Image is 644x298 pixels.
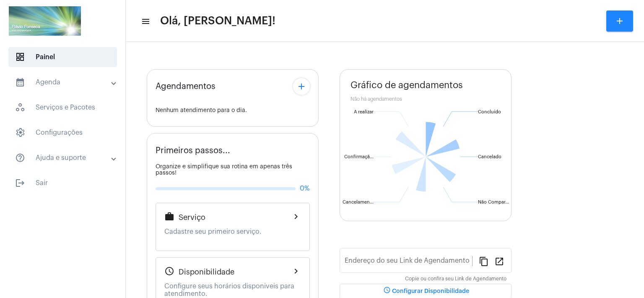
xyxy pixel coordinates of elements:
[8,123,117,143] span: Configurações
[494,256,504,266] mat-icon: open_in_new
[343,200,374,204] text: Cancelamen...
[354,110,374,114] text: A realizar
[300,185,310,192] span: 0%
[5,72,125,92] mat-expansion-panel-header: sidenav iconAgenda
[345,259,472,266] input: Link
[351,80,463,90] span: Gráfico de agendamentos
[405,276,506,282] mat-hint: Copie ou confira seu Link de Agendamento
[478,110,501,114] text: Concluído
[156,164,292,176] span: Organize e simplifique sua rotina em apenas três passos!
[7,4,83,38] img: ad486f29-800c-4119-1513-e8219dc03dae.png
[296,81,306,91] mat-icon: add
[479,256,489,266] mat-icon: content_copy
[164,212,174,222] mat-icon: work
[8,97,117,118] span: Serviços e Pacotes
[15,153,25,163] mat-icon: sidenav icon
[156,82,216,91] span: Agendamentos
[382,288,469,294] span: Configurar Disponibilidade
[15,153,112,163] mat-panel-title: Ajuda e suporte
[478,154,501,159] text: Cancelado
[478,200,509,204] text: Não Compar...
[5,148,125,168] mat-expansion-panel-header: sidenav iconAjuda e suporte
[291,266,301,276] mat-icon: chevron_right
[15,52,25,62] span: sidenav icon
[164,282,301,298] p: Configure seus horários disponiveis para atendimento.
[15,102,25,112] span: sidenav icon
[15,77,25,87] mat-icon: sidenav icon
[8,47,117,67] span: Painel
[344,154,374,159] text: Confirmaçã...
[156,107,310,114] div: Nenhum atendimento para o dia.
[141,16,149,26] mat-icon: sidenav icon
[179,213,205,222] span: Serviço
[179,268,234,276] span: Disponibilidade
[291,212,301,222] mat-icon: chevron_right
[15,128,25,138] span: sidenav icon
[164,228,301,235] p: Cadastre seu primeiro serviço.
[15,77,112,87] mat-panel-title: Agenda
[15,178,25,188] mat-icon: sidenav icon
[156,146,230,155] span: Primeiros passos...
[382,286,392,296] mat-icon: schedule
[160,14,275,28] span: Olá, [PERSON_NAME]!
[615,16,625,26] mat-icon: add
[164,266,174,276] mat-icon: schedule
[8,173,117,193] span: Sair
